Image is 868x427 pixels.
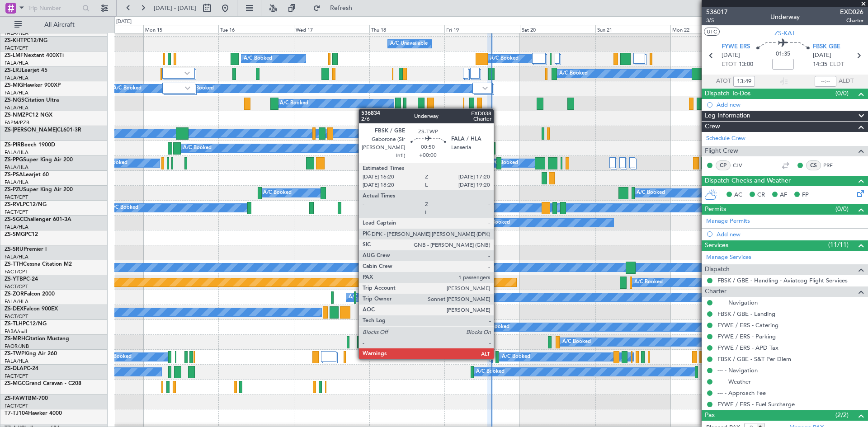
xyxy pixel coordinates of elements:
span: ZS-DEX [5,306,24,312]
a: ZS-PZUSuper King Air 200 [5,187,73,192]
a: FALA/HLA [5,164,28,171]
a: FACT/CPT [5,313,28,320]
div: Mon 15 [143,25,219,33]
div: A/C Booked [185,82,214,95]
div: CP [716,160,731,170]
span: T7-TJ104 [5,411,28,416]
a: FACT/CPT [5,283,28,290]
a: ZS-TTHCessna Citation M2 [5,262,72,267]
span: [DATE] - [DATE] [154,4,196,12]
a: FALA/HLA [5,60,28,66]
a: FBSK / GBE - S&T Per Diem [717,355,791,363]
span: ZS-KHT [5,38,24,43]
a: FALA/HLA [5,30,28,37]
span: Services [705,240,728,251]
a: --- - Approach Fee [717,389,766,397]
a: FAPM/PZB [5,119,29,126]
a: FABA/null [5,328,27,335]
div: A/C Booked [183,141,212,155]
a: FALA/HLA [5,179,28,186]
span: 14:35 [813,60,827,69]
a: ZS-[PERSON_NAME]CL601-3R [5,127,81,133]
a: ZS-MGCGrand Caravan - C208 [5,381,81,386]
span: AC [734,191,742,200]
a: FBSK / GBE - Handling - Aviatcog Flight Services [717,277,848,284]
a: ZS-KHTPC12/NG [5,38,47,43]
span: Charter [705,286,726,297]
span: ZS-YTB [5,277,23,282]
a: FALA/HLA [5,298,28,305]
span: ZS-DLA [5,366,24,371]
span: ALDT [839,77,854,86]
a: FACT/CPT [5,45,28,52]
span: EXD026 [840,7,863,17]
span: ZS-RVL [5,202,23,207]
span: ZS-[PERSON_NAME] [5,127,57,133]
span: ZS-LRJ [5,68,22,73]
span: ZS-SGC [5,217,24,222]
a: ZS-TLHPC12/NG [5,321,47,327]
span: [DATE] [722,51,740,60]
div: A/C Booked [562,335,591,349]
span: Refresh [322,5,360,11]
a: Manage Permits [706,217,750,226]
input: --:-- [815,76,836,87]
span: ZS-FAW [5,396,25,401]
img: arrow-gray.svg [185,86,190,90]
a: ZS-RVLPC12/NG [5,202,47,207]
span: [DATE] [813,51,831,60]
a: Manage Services [706,253,751,262]
div: A/C Booked [637,186,665,200]
a: ZS-SRUPremier I [5,247,47,252]
div: A/C Booked [349,291,377,304]
a: FALA/HLA [5,149,28,156]
div: A/C Booked [103,350,132,364]
a: --- - Weather [717,378,751,385]
span: Crew [705,122,720,132]
a: FYWE / ERS - Catering [717,321,778,329]
span: Dispatch [705,264,730,275]
a: FAOR/JNB [5,343,29,350]
div: Underway [770,12,800,22]
a: ZS-DLAPC-24 [5,366,38,371]
div: Wed 17 [294,25,369,33]
a: ZS-YTBPC-24 [5,277,38,282]
div: Fri 19 [444,25,520,33]
a: --- - Navigation [717,366,758,374]
div: A/C Booked [113,82,142,95]
div: [DATE] [116,18,132,26]
span: Pax [705,410,715,421]
span: ATOT [716,77,731,86]
a: FYWE / ERS - Parking [717,333,776,340]
a: FALA/HLA [5,224,28,230]
a: FACT/CPT [5,373,28,380]
span: ZS-MRH [5,336,25,342]
span: ELDT [830,60,844,69]
a: --- - Navigation [717,299,758,306]
div: Sat 20 [520,25,595,33]
a: T7-TJ104Hawker 4000 [5,411,62,416]
a: ZS-PIRBeech 1900D [5,142,55,148]
span: ZS-NGS [5,98,24,103]
span: ZS-PIR [5,142,21,148]
a: FACT/CPT [5,209,28,216]
span: ZS-PSA [5,172,23,178]
span: ZS-TWP [5,351,24,357]
a: ZS-SGCChallenger 601-3A [5,217,71,222]
span: ZS-SRU [5,247,24,252]
a: FYWE / ERS - APD Tax [717,344,778,352]
div: A/C Booked [559,67,588,80]
a: ZS-MIGHawker 900XP [5,83,61,88]
span: Permits [705,204,726,215]
a: ZS-TWPKing Air 260 [5,351,57,357]
div: A/C Booked [263,186,292,200]
div: A/C Booked [634,276,663,289]
span: 536017 [706,7,728,17]
span: Leg Information [705,111,750,121]
span: ZS-PZU [5,187,23,192]
span: ZS-TLH [5,321,23,327]
a: FALA/HLA [5,358,28,365]
span: ETOT [722,60,736,69]
button: UTC [704,28,720,36]
div: A/C Unavailable [390,37,428,51]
